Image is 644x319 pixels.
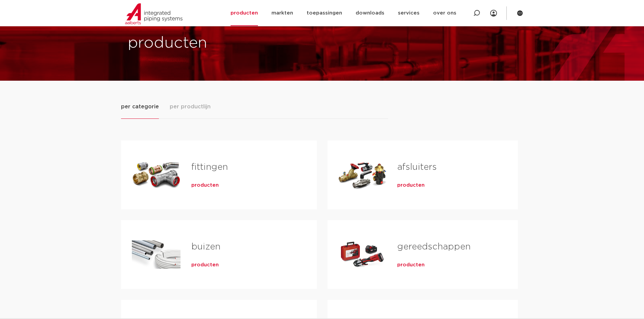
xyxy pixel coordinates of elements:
a: producten [191,182,219,189]
span: per productlijn [170,103,211,111]
a: fittingen [191,163,228,171]
span: per categorie [121,103,159,111]
a: producten [191,262,219,268]
a: afsluiters [397,163,437,171]
a: producten [397,262,425,268]
h1: producten [128,32,319,54]
a: buizen [191,242,220,251]
a: producten [397,182,425,189]
a: gereedschappen [397,242,471,251]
